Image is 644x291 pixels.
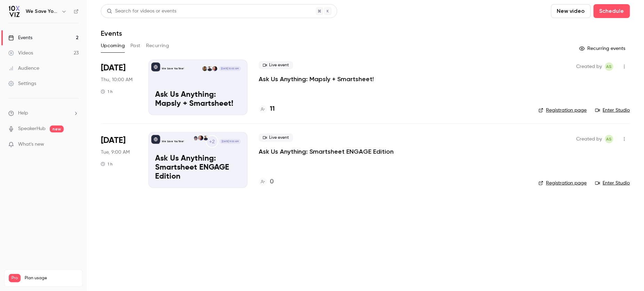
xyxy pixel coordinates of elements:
div: 1 h [101,161,113,167]
img: Dustin Wise [207,66,212,71]
h4: 0 [270,177,274,187]
p: We Save You Time! [162,140,184,143]
a: 11 [259,104,275,114]
a: Ask Us Anything: Smartsheet ENGAGE Edition [259,147,394,156]
p: Ask Us Anything: Mapsly + Smartsheet! [155,91,241,109]
span: What's new [18,141,44,148]
h1: Events [101,29,122,37]
img: Jennifer Jones [212,66,217,71]
div: Events [8,34,32,41]
a: Registration page [539,180,587,187]
img: Dansong Wang [193,136,198,140]
button: Upcoming [101,40,125,51]
img: Nick R [202,66,207,71]
p: Ask Us Anything: Smartsheet ENGAGE Edition [155,154,241,181]
p: We Save You Time! [162,67,184,70]
li: help-dropdown-opener [8,110,79,117]
div: Oct 28 Tue, 9:00 AM (America/Denver) [101,132,137,188]
img: We Save You Time! [9,6,20,17]
iframe: Noticeable Trigger [70,142,79,148]
span: [DATE] [101,135,126,146]
div: Oct 2 Thu, 10:00 AM (America/Denver) [101,60,137,115]
span: Pro [9,274,21,282]
span: Ashley Sage [605,62,613,71]
span: [DATE] [101,62,126,74]
div: +2 [206,135,218,148]
h4: 11 [270,104,275,114]
div: Audience [8,65,39,72]
span: Plan usage [25,275,78,281]
span: Tue, 9:00 AM [101,149,130,156]
span: Help [18,110,28,117]
a: Ask Us Anything: Mapsly + Smartsheet!We Save You Time!Jennifer JonesDustin WiseNick R[DATE] 10:00... [148,60,248,115]
a: Ask Us Anything: Smartsheet ENGAGE EditionWe Save You Time!+2Dustin WiseJennifer JonesDansong Wan... [148,132,248,188]
span: Thu, 10:00 AM [101,76,132,83]
span: Created by [577,135,602,143]
button: New video [551,4,591,18]
span: Live event [259,134,293,142]
img: Jennifer Jones [198,136,203,140]
a: Ask Us Anything: Mapsly + Smartsheet! [259,75,374,83]
button: Schedule [594,4,630,18]
img: Dustin Wise [203,136,208,140]
div: 1 h [101,89,113,94]
a: SpeakerHub [18,125,46,132]
span: [DATE] 10:00 AM [219,66,241,71]
a: Enter Studio [595,107,630,114]
span: AS [606,62,612,71]
button: Past [130,40,140,51]
h6: We Save You Time! [26,8,58,15]
span: AS [606,135,612,143]
span: Created by [577,62,602,71]
span: new [50,126,64,132]
span: Live event [259,61,293,69]
a: Enter Studio [595,180,630,187]
button: Recurring events [576,43,630,54]
div: Videos [8,50,33,57]
button: Recurring [146,40,169,51]
div: Search for videos or events [107,8,176,15]
span: [DATE] 9:00 AM [220,139,241,144]
span: Ashley Sage [605,135,613,143]
a: Registration page [539,107,587,114]
a: 0 [259,177,274,187]
div: Settings [8,80,36,87]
